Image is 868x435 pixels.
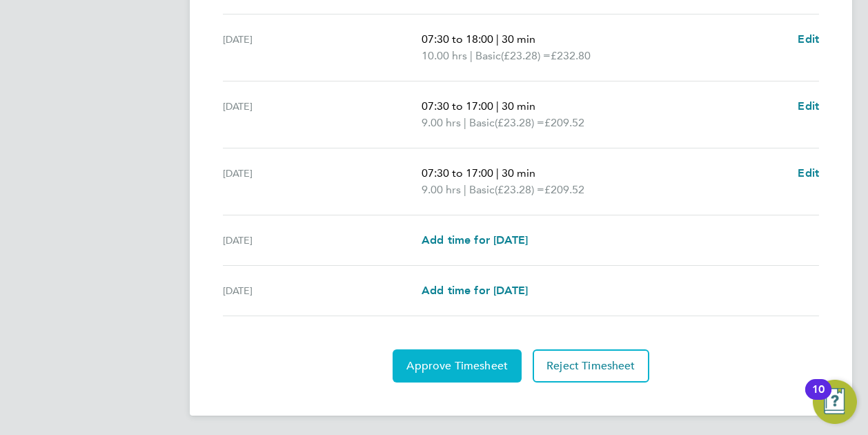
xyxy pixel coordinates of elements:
[533,349,649,383] button: Reject Timesheet
[496,166,499,180] span: |
[223,98,422,131] div: [DATE]
[475,48,501,64] span: Basic
[544,183,584,196] span: £209.52
[501,49,551,62] span: (£23.28) =
[798,166,819,180] span: Edit
[544,116,584,129] span: £209.52
[406,359,508,373] span: Approve Timesheet
[496,99,499,113] span: |
[496,32,499,46] span: |
[813,380,857,424] button: Open Resource Center, 10 new notifications
[798,165,819,182] a: Edit
[495,183,544,196] span: (£23.28) =
[422,233,528,246] span: Add time for [DATE]
[422,32,493,46] span: 07:30 to 18:00
[798,98,819,115] a: Edit
[464,116,466,129] span: |
[551,49,591,62] span: £232.80
[422,116,461,129] span: 9.00 hrs
[223,232,422,249] div: [DATE]
[502,99,535,113] span: 30 min
[422,99,493,113] span: 07:30 to 17:00
[798,99,819,113] span: Edit
[798,31,819,48] a: Edit
[502,166,535,180] span: 30 min
[223,31,422,64] div: [DATE]
[470,49,473,62] span: |
[422,183,461,196] span: 9.00 hrs
[502,32,535,46] span: 30 min
[422,282,528,299] a: Add time for [DATE]
[223,165,422,198] div: [DATE]
[469,115,495,131] span: Basic
[798,32,819,46] span: Edit
[464,183,466,196] span: |
[495,116,544,129] span: (£23.28) =
[422,49,467,62] span: 10.00 hrs
[393,349,522,383] button: Approve Timesheet
[422,232,528,249] a: Add time for [DATE]
[469,182,495,198] span: Basic
[422,166,493,180] span: 07:30 to 17:00
[812,389,825,407] div: 10
[422,284,528,297] span: Add time for [DATE]
[546,359,635,373] span: Reject Timesheet
[223,282,422,299] div: [DATE]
